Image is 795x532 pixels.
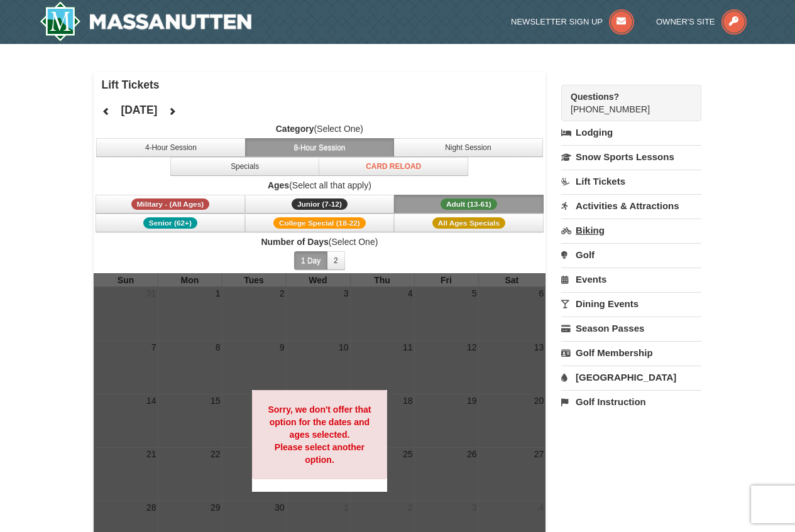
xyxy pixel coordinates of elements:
button: All Ages Specials [394,214,544,232]
a: Golf [561,243,701,266]
label: (Select all that apply) [94,179,546,192]
strong: Number of Days [261,237,328,247]
label: (Select One) [94,236,546,248]
button: College Special (18-22) [245,214,395,232]
a: [GEOGRAPHIC_DATA] [561,366,701,389]
span: Adult (13-61) [441,198,497,210]
a: Massanutten Resort [40,1,252,41]
span: Senior (62+) [143,217,197,229]
button: Specials [170,157,320,176]
a: Activities & Attractions [561,194,701,217]
span: All Ages Specials [432,217,505,229]
a: Owner's Site [656,17,747,26]
img: Massanutten Resort Logo [40,1,252,41]
strong: Category [276,124,314,134]
a: Season Passes [561,317,701,340]
button: 8-Hour Session [245,138,395,157]
button: Night Session [393,138,543,157]
button: 2 [327,251,345,270]
span: Newsletter Sign Up [511,17,603,26]
a: Events [561,268,701,291]
button: Card Reload [319,157,468,176]
button: Senior (62+) [96,214,245,232]
span: College Special (18-22) [273,217,366,229]
h4: Lift Tickets [102,79,546,91]
button: Military - (All Ages) [96,195,245,214]
button: 4-Hour Session [96,138,246,157]
span: Military - (All Ages) [131,198,210,210]
a: Golf Membership [561,341,701,364]
a: Lodging [561,121,701,144]
span: Junior (7-12) [292,198,348,210]
a: Newsletter Sign Up [511,17,634,26]
a: Biking [561,219,701,242]
button: Junior (7-12) [245,195,395,214]
strong: Questions? [571,92,619,102]
a: Golf Instruction [561,390,701,413]
a: Snow Sports Lessons [561,145,701,168]
label: (Select One) [94,122,546,135]
button: 1 Day [294,251,327,270]
a: Dining Events [561,292,701,315]
strong: Ages [268,180,289,190]
span: [PHONE_NUMBER] [571,90,679,114]
span: Owner's Site [656,17,715,26]
strong: Sorry, we don't offer that option for the dates and ages selected. Please select another option. [268,404,371,465]
h4: [DATE] [121,104,157,116]
button: Adult (13-61) [394,195,544,214]
a: Lift Tickets [561,170,701,193]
